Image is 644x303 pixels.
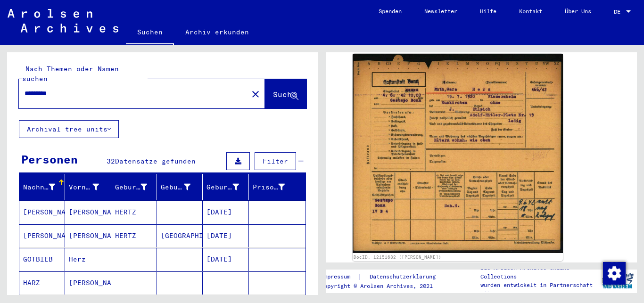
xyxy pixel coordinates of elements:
button: Suche [265,79,306,108]
mat-label: Nach Themen oder Namen suchen [22,65,119,83]
mat-cell: [DATE] [203,201,248,224]
mat-header-cell: Nachname [19,174,65,200]
img: yv_logo.png [600,269,636,293]
mat-header-cell: Geburtsdatum [203,174,248,200]
div: Geburtsname [115,182,147,192]
div: Prisoner # [253,182,285,192]
mat-cell: [DATE] [203,248,248,271]
mat-header-cell: Prisoner # [249,174,305,200]
mat-cell: HARZ [19,271,65,295]
span: Datensätze gefunden [115,157,196,165]
div: Geburt‏ [161,182,190,192]
p: wurden entwickelt in Partnerschaft mit [480,281,598,298]
mat-cell: [PERSON_NAME] [65,271,111,295]
mat-cell: [PERSON_NAME] [19,224,65,247]
span: 32 [107,157,115,165]
img: Arolsen_neg.svg [8,9,118,33]
button: Clear [246,84,265,103]
mat-header-cell: Geburtsname [111,174,157,200]
mat-cell: [PERSON_NAME] [65,201,111,224]
div: Personen [21,151,78,168]
mat-cell: [DATE] [203,224,248,247]
div: Geburt‏ [161,180,202,195]
button: Archival tree units [19,120,119,138]
mat-cell: Herz [65,248,111,271]
mat-header-cell: Vorname [65,174,111,200]
a: Datenschutzerklärung [362,272,447,282]
div: Prisoner # [253,180,297,195]
div: Geburtsname [115,180,159,195]
button: Filter [255,152,296,170]
span: DE [614,8,624,15]
a: DocID: 12151682 ([PERSON_NAME]) [354,254,441,260]
mat-icon: close [250,89,261,100]
img: Zustimmung ändern [603,262,626,285]
mat-cell: HERTZ [111,201,157,224]
a: Suchen [126,21,174,45]
mat-cell: HERTZ [111,224,157,247]
mat-cell: GOTBIEB [19,248,65,271]
div: Vorname [69,182,99,192]
mat-cell: [GEOGRAPHIC_DATA] [157,224,203,247]
div: | [321,272,447,282]
mat-header-cell: Geburt‏ [157,174,203,200]
span: Suche [273,90,297,99]
div: Geburtsdatum [206,180,250,195]
p: Die Arolsen Archives Online-Collections [480,264,598,281]
mat-cell: [PERSON_NAME] [65,224,111,247]
img: 001.jpg [353,54,563,253]
mat-cell: [PERSON_NAME] [19,201,65,224]
a: Impressum [321,272,358,282]
div: Vorname [69,180,110,195]
div: Nachname [23,180,67,195]
div: Nachname [23,182,55,192]
span: Filter [263,157,288,165]
a: Archiv erkunden [174,21,260,43]
p: Copyright © Arolsen Archives, 2021 [321,282,447,290]
div: Geburtsdatum [206,182,239,192]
